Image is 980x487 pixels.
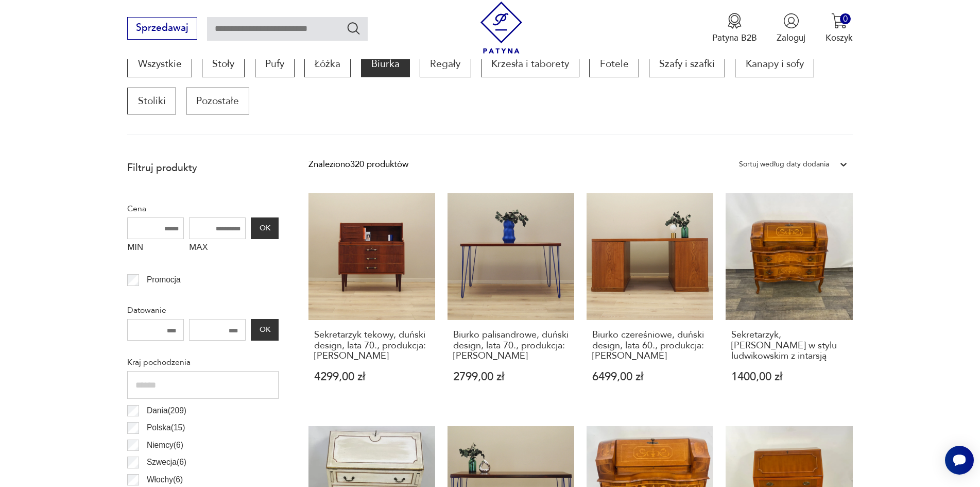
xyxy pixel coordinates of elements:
a: Stoły [202,51,245,77]
p: Włochy ( 6 ) [147,473,183,486]
label: MIN [127,239,184,259]
a: Kanapy i sofy [735,51,814,77]
h3: Sekretarzyk, [PERSON_NAME] w stylu ludwikowskim z intarsją [731,330,847,361]
p: Koszyk [826,32,853,44]
a: Pozostałe [186,88,249,114]
p: Datowanie [127,304,279,317]
p: Kraj pochodzenia [127,356,279,369]
div: Sortuj według daty dodania [739,158,829,171]
a: Biurko czereśniowe, duński design, lata 60., produkcja: DaniaBiurko czereśniowe, duński design, l... [587,193,713,407]
p: Patyna B2B [712,32,757,44]
p: Promocja [147,273,181,287]
h3: Biurko palisandrowe, duński design, lata 70., produkcja: [PERSON_NAME] [453,330,569,361]
img: Ikonka użytkownika [783,13,799,29]
h3: Sekretarzyk tekowy, duński design, lata 70., produkcja: [PERSON_NAME] [314,330,430,361]
a: Sekretarzyk tekowy, duński design, lata 70., produkcja: DaniaSekretarzyk tekowy, duński design, l... [308,193,435,407]
a: Biurka [361,51,410,77]
a: Regały [420,51,471,77]
a: Biurko palisandrowe, duński design, lata 70., produkcja: DaniaBiurko palisandrowe, duński design,... [448,193,574,407]
p: 6499,00 zł [592,372,708,382]
a: Sprzedawaj [127,25,197,33]
img: Ikona koszyka [831,13,847,29]
a: Krzesła i taborety [481,51,579,77]
a: Wszystkie [127,51,192,77]
img: Patyna - sklep z meblami i dekoracjami vintage [475,2,527,54]
a: Ikona medaluPatyna B2B [712,13,757,44]
img: Ikona medalu [727,13,743,29]
button: OK [251,217,279,239]
a: Sekretarzyk, biurko w stylu ludwikowskim z intarsjąSekretarzyk, [PERSON_NAME] w stylu ludwikowski... [726,193,852,407]
a: Fotele [589,51,639,77]
p: Polska ( 15 ) [147,421,185,434]
button: 0Koszyk [826,13,853,44]
p: 2799,00 zł [453,372,569,382]
button: OK [251,319,279,341]
p: Niemcy ( 6 ) [147,439,183,452]
div: Znaleziono 320 produktów [308,158,408,171]
button: Patyna B2B [712,13,757,44]
p: Dania ( 209 ) [147,404,186,417]
a: Łóżka [304,51,351,77]
p: 4299,00 zł [314,372,430,382]
a: Pufy [255,51,295,77]
button: Sprzedawaj [127,17,197,40]
label: MAX [189,239,246,259]
button: Zaloguj [777,13,805,44]
iframe: Smartsupp widget button [945,446,974,475]
p: Szwecja ( 6 ) [147,456,186,469]
div: 0 [840,13,851,24]
p: Filtruj produkty [127,161,279,175]
a: Szafy i szafki [649,51,725,77]
button: Szukaj [346,21,361,36]
p: 1400,00 zł [731,372,847,382]
p: Cena [127,202,279,215]
p: Zaloguj [777,32,805,44]
a: Stoliki [127,88,176,114]
h3: Biurko czereśniowe, duński design, lata 60., produkcja: [PERSON_NAME] [592,330,708,361]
